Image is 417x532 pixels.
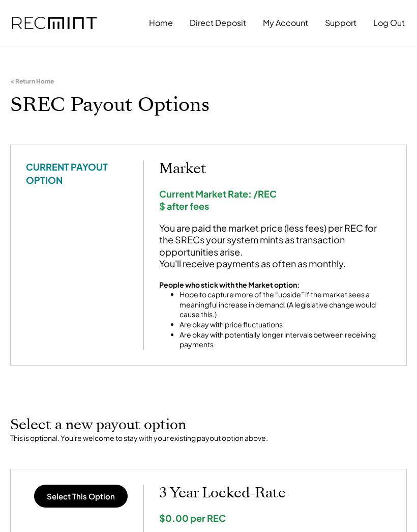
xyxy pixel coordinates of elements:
button: Home [149,13,173,33]
div: CURRENT PAYOUT OPTION [26,160,128,186]
div: Current Market Rate: /REC $ after fees [159,188,391,212]
button: My Account [263,13,308,33]
img: recmint-logotype%403x.png [12,17,97,30]
li: Hope to capture more of the “upside” if the market sees a meaningful increase in demand. (A legis... [180,290,391,320]
div: You are paid the market price (less fees) per REC for the SRECs your system mints as transaction ... [159,222,391,270]
h2: 3 Year Locked-Rate [159,485,391,502]
div: $0.00 per REC [159,512,391,524]
li: Are okay with price fluctuations [180,320,391,330]
strong: People who stick with the Market option: [159,280,300,289]
h2: Select a new payout option [10,416,407,434]
button: Direct Deposit [190,13,246,33]
div: < Return Home [10,77,54,86]
li: Are okay with potentially longer intervals between receiving payments [180,330,391,350]
h2: Market [159,160,391,178]
button: Select This Option [34,485,128,508]
h1: SREC Payout Options [10,93,407,117]
button: Support [325,13,356,33]
button: Log Out [373,13,405,33]
div: This is optional. You're welcome to stay with your existing payout option above. [10,433,407,443]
